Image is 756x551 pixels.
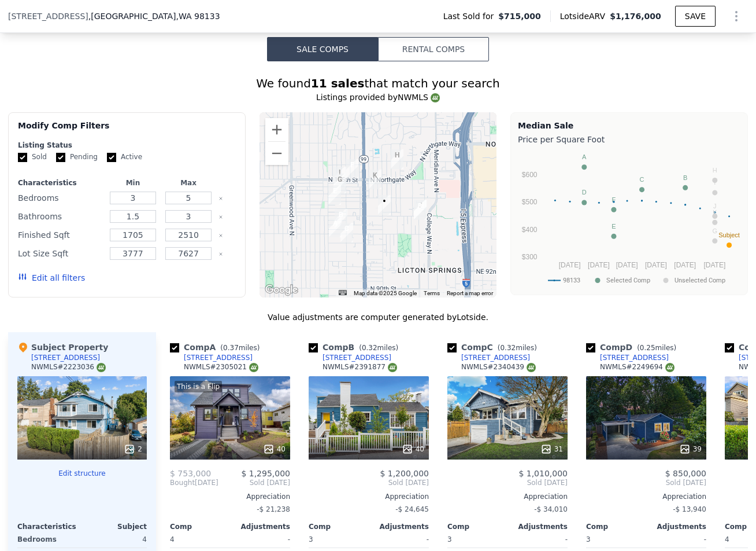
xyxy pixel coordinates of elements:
div: [STREET_ADDRESS] [461,353,530,362]
button: Clear [218,233,223,238]
div: Appreciation [447,492,568,501]
div: NWMLS # 2249694 [600,362,675,372]
button: Clear [218,215,223,219]
div: 902 N 96th St [340,223,353,243]
text: 98133 [563,277,580,284]
span: 0.32 [500,344,516,352]
span: Last Sold for [443,10,499,22]
text: J [713,203,717,210]
span: 3 [309,535,313,543]
text: F [612,196,616,203]
div: Median Sale [518,120,740,131]
text: K [713,209,717,216]
div: This is a Flip [175,381,222,392]
text: A [582,153,587,160]
div: 9756 Wallingford Ave N [414,200,427,219]
button: Keyboard shortcuts [339,290,347,295]
input: Pending [56,153,65,162]
span: $ 1,200,000 [380,469,429,478]
div: - [510,531,568,548]
div: Appreciation [170,492,290,501]
div: Adjustments [507,522,568,531]
span: ( miles) [632,344,681,352]
div: NWMLS # 2305021 [184,362,258,372]
button: Zoom in [265,118,288,141]
svg: A chart. [518,148,740,292]
div: 742 N 103rd St [333,174,346,193]
div: - [371,531,429,548]
button: Edit structure [17,469,147,478]
img: NWMLS Logo [431,93,440,102]
button: SAVE [675,6,716,27]
label: Pending [56,152,98,162]
div: Comp [447,522,507,531]
div: Comp [586,522,646,531]
span: $ 1,010,000 [518,469,568,478]
div: Max [163,178,214,188]
div: 40 [263,443,286,455]
div: 40 [402,443,424,455]
div: Value adjustments are computer generated by Lotside . [8,311,748,323]
div: [STREET_ADDRESS] [323,353,391,362]
input: Sold [18,153,27,162]
span: 3 [586,535,591,543]
span: ( miles) [216,344,264,352]
img: NWMLS Logo [97,363,106,372]
text: [DATE] [588,261,610,269]
a: [STREET_ADDRESS] [309,353,391,362]
div: We found that match your search [8,75,748,91]
a: Terms (opens in new tab) [424,290,440,296]
div: 39 [679,443,702,455]
div: Subject Property [17,341,108,353]
div: Lot Size Sqft [18,245,103,262]
img: Google [262,282,301,297]
div: 10332 Midvale Ave N [369,170,381,189]
div: Comp C [447,341,542,353]
text: B [683,174,687,181]
div: [STREET_ADDRESS] [184,353,253,362]
text: [DATE] [616,261,638,269]
a: [STREET_ADDRESS] [170,353,253,362]
div: 10505 Whitman Ave N [346,159,358,179]
div: 1306 N 100th St [378,195,391,215]
span: $ 1,295,000 [241,469,290,478]
text: E [612,223,616,230]
div: NWMLS # 2391877 [323,362,397,372]
text: G [713,227,718,234]
span: Lotside ARV [560,10,610,22]
span: , WA 98133 [176,12,220,21]
input: Active [107,153,116,162]
div: Comp [170,522,230,531]
div: Listing Status [18,141,236,150]
span: ( miles) [493,344,542,352]
div: Bedrooms [18,190,103,206]
text: Subject [718,232,740,238]
button: Clear [218,252,223,256]
div: [STREET_ADDRESS] [31,353,100,362]
button: Edit all filters [18,272,85,284]
label: Sold [18,152,47,162]
a: [STREET_ADDRESS] [586,353,669,362]
span: 3 [447,535,452,543]
button: Sale Comps [267,37,378,61]
div: Min [108,178,158,188]
span: Sold [DATE] [218,478,290,487]
div: NWMLS # 2223036 [31,362,106,372]
span: $ 850,000 [665,469,706,478]
div: Subject [82,522,147,531]
img: NWMLS Logo [527,363,536,372]
div: 742 N 104th St [333,167,346,186]
img: NWMLS Logo [388,363,397,372]
text: I [714,179,716,186]
button: Zoom out [265,142,288,165]
text: [DATE] [645,261,667,269]
span: Sold [DATE] [447,478,568,487]
span: Bought [170,478,195,487]
a: Report a map error [447,290,493,296]
strong: 11 sales [311,76,365,90]
text: $600 [522,171,538,179]
div: - [648,531,706,548]
span: $715,000 [498,10,541,22]
button: Rental Comps [378,37,489,61]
